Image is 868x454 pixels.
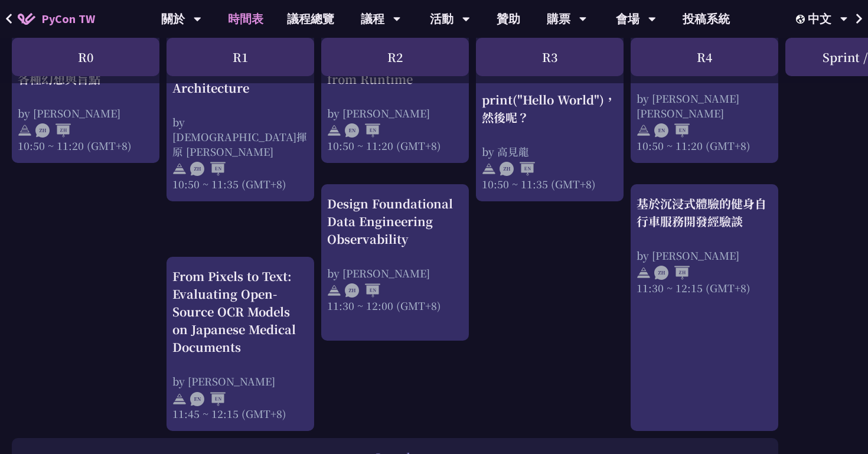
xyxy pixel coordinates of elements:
img: svg+xml;base64,PHN2ZyB4bWxucz0iaHR0cDovL3d3dy53My5vcmcvMjAwMC9zdmciIHdpZHRoPSIyNCIgaGVpZ2h0PSIyNC... [482,162,496,177]
div: R3 [476,38,624,76]
img: svg+xml;base64,PHN2ZyB4bWxucz0iaHR0cDovL3d3dy53My5vcmcvMjAwMC9zdmciIHdpZHRoPSIyNCIgaGVpZ2h0PSIyNC... [637,123,651,138]
img: ZHEN.371966e.svg [190,162,226,177]
img: svg+xml;base64,PHN2ZyB4bWxucz0iaHR0cDovL3d3dy53My5vcmcvMjAwMC9zdmciIHdpZHRoPSIyNCIgaGVpZ2h0PSIyNC... [637,266,651,280]
img: Locale Icon [796,15,808,24]
img: ZHEN.371966e.svg [500,162,535,177]
a: Design Foundational Data Engineering Observability by [PERSON_NAME] 11:30 ~ 12:00 (GMT+8) [327,195,463,331]
div: by [PERSON_NAME] [637,248,772,263]
img: ZHZH.38617ef.svg [35,123,71,138]
div: by [PERSON_NAME] [18,106,154,120]
img: svg+xml;base64,PHN2ZyB4bWxucz0iaHR0cDovL3d3dy53My5vcmcvMjAwMC9zdmciIHdpZHRoPSIyNCIgaGVpZ2h0PSIyNC... [18,123,32,138]
div: 10:50 ~ 11:35 (GMT+8) [172,177,308,191]
div: by [PERSON_NAME] [172,374,308,388]
img: ENEN.5a408d1.svg [345,123,380,138]
div: 10:50 ~ 11:35 (GMT+8) [482,177,618,191]
div: 10:50 ~ 11:20 (GMT+8) [637,138,772,153]
div: 10:50 ~ 11:20 (GMT+8) [327,138,463,153]
img: ZHZH.38617ef.svg [654,266,690,280]
a: 基於沉浸式體驗的健身自行車服務開發經驗談 by [PERSON_NAME] 11:30 ~ 12:15 (GMT+8) [637,195,772,421]
div: 11:45 ~ 12:15 (GMT+8) [172,406,308,421]
div: 11:30 ~ 12:00 (GMT+8) [327,298,463,313]
div: R0 [12,38,159,76]
img: ENEN.5a408d1.svg [190,392,226,406]
div: From Pixels to Text: Evaluating Open-Source OCR Models on Japanese Medical Documents [172,267,308,356]
div: 10:50 ~ 11:20 (GMT+8) [18,138,154,153]
div: by [PERSON_NAME] [PERSON_NAME] [637,91,772,120]
div: R2 [321,38,469,76]
div: by 高見龍 [482,144,618,159]
a: PyCon TW [6,4,107,34]
div: 基於沉浸式體驗的健身自行車服務開發經驗談 [637,195,772,230]
img: ENEN.5a408d1.svg [654,123,690,138]
div: by [PERSON_NAME] [327,266,463,280]
a: From Pixels to Text: Evaluating Open-Source OCR Models on Japanese Medical Documents by [PERSON_N... [172,267,308,421]
div: by [PERSON_NAME] [327,106,463,120]
div: 11:30 ~ 12:15 (GMT+8) [637,280,772,295]
div: R4 [631,38,778,76]
span: PyCon TW [41,10,95,28]
img: svg+xml;base64,PHN2ZyB4bWxucz0iaHR0cDovL3d3dy53My5vcmcvMjAwMC9zdmciIHdpZHRoPSIyNCIgaGVpZ2h0PSIyNC... [327,283,341,298]
img: svg+xml;base64,PHN2ZyB4bWxucz0iaHR0cDovL3d3dy53My5vcmcvMjAwMC9zdmciIHdpZHRoPSIyNCIgaGVpZ2h0PSIyNC... [172,162,187,177]
div: Design Foundational Data Engineering Observability [327,195,463,248]
img: ZHEN.371966e.svg [345,283,380,298]
div: by [DEMOGRAPHIC_DATA]揮原 [PERSON_NAME] [172,115,308,159]
img: Home icon of PyCon TW 2025 [18,13,35,25]
div: print("Hello World")，然後呢？ [482,91,618,126]
div: R1 [167,38,314,76]
img: svg+xml;base64,PHN2ZyB4bWxucz0iaHR0cDovL3d3dy53My5vcmcvMjAwMC9zdmciIHdpZHRoPSIyNCIgaGVpZ2h0PSIyNC... [327,123,341,138]
img: svg+xml;base64,PHN2ZyB4bWxucz0iaHR0cDovL3d3dy53My5vcmcvMjAwMC9zdmciIHdpZHRoPSIyNCIgaGVpZ2h0PSIyNC... [172,392,187,406]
